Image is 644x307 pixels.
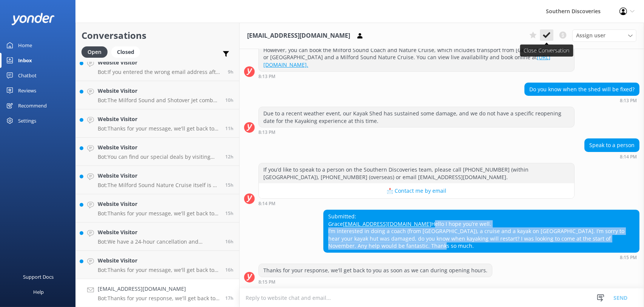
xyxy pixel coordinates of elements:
[18,83,36,98] div: Reviews
[98,125,220,132] p: Bot: Thanks for your message, we'll get back to you as soon as we can. You're also welcome to kee...
[98,172,220,180] h4: Website Visitor
[76,81,239,109] a: Website VisitorBot:The Milford Sound and Shotover Jet combo is a two-day experience. You can choo...
[258,279,492,284] div: Oct 06 2025 08:15pm (UTC +13:00) Pacific/Auckland
[111,46,140,58] div: Closed
[225,125,234,132] span: Oct 07 2025 02:25am (UTC +13:00) Pacific/Auckland
[259,163,574,183] div: If you’d like to speak to a person on the Southern Discoveries team, please call [PHONE_NUMBER] (...
[225,267,234,273] span: Oct 06 2025 09:09pm (UTC +13:00) Pacific/Auckland
[98,87,220,95] h4: Website Visitor
[98,182,220,189] p: Bot: The Milford Sound Nature Cruise itself is up to 2 hours long. If you choose the Milford Soun...
[225,238,234,245] span: Oct 06 2025 10:02pm (UTC +13:00) Pacific/Auckland
[572,29,636,41] div: Assign User
[576,31,606,40] span: Assign user
[620,98,637,103] strong: 8:13 PM
[343,220,431,227] a: [EMAIL_ADDRESS][DOMAIN_NAME]
[258,130,275,135] strong: 8:13 PM
[98,210,220,217] p: Bot: Thanks for your message, we'll get back to you as soon as we can. You're also welcome to kee...
[525,83,639,96] div: Do you know when the shed will be fixed?
[225,210,234,216] span: Oct 06 2025 10:13pm (UTC +13:00) Pacific/Auckland
[620,255,637,260] strong: 8:15 PM
[76,223,239,251] a: Website VisitorBot:We have a 24-hour cancellation and amendment policy. Please notify us more tha...
[98,115,220,123] h4: Website Visitor
[76,109,239,138] a: Website VisitorBot:Thanks for your message, we'll get back to you as soon as we can. You're also ...
[76,251,239,279] a: Website VisitorBot:Thanks for your message, we'll get back to you as soon as we can. You're also ...
[98,143,220,152] h4: Website Visitor
[225,97,234,103] span: Oct 07 2025 03:53am (UTC +13:00) Pacific/Auckland
[98,295,220,302] p: Bot: Thanks for your response, we'll get back to you as soon as we can during opening hours.
[18,68,37,83] div: Chatbot
[225,153,234,160] span: Oct 07 2025 01:13am (UTC +13:00) Pacific/Auckland
[98,200,220,208] h4: Website Visitor
[98,228,220,236] h4: Website Visitor
[81,46,108,58] div: Open
[98,153,220,160] p: Bot: You can find our special deals by visiting [URL][DOMAIN_NAME].
[524,98,639,103] div: Oct 06 2025 08:13pm (UTC +13:00) Pacific/Auckland
[258,201,575,206] div: Oct 06 2025 08:14pm (UTC +13:00) Pacific/Auckland
[98,267,220,273] p: Bot: Thanks for your message, we'll get back to you as soon as we can. You're also welcome to kee...
[225,182,234,188] span: Oct 06 2025 10:50pm (UTC +13:00) Pacific/Auckland
[98,256,220,265] h4: Website Visitor
[11,13,55,25] img: yonder-white-logo.png
[324,210,639,252] div: Submitted: Grace Hello I hope you’re well. I’m interested in doing a coach (from [GEOGRAPHIC_DATA...
[18,113,36,128] div: Settings
[258,280,275,284] strong: 8:15 PM
[585,139,639,152] div: Speak to a person
[18,38,32,53] div: Home
[23,269,54,284] div: Support Docs
[263,54,550,68] a: [URL][DOMAIN_NAME].
[98,69,222,75] p: Bot: If you entered the wrong email address after booking, please contact us and provide your nam...
[18,98,47,113] div: Recommend
[259,183,574,198] button: 📩 Contact me by email
[76,53,239,81] a: Website VisitorBot:If you entered the wrong email address after booking, please contact us and pr...
[111,48,144,56] a: Closed
[584,154,639,159] div: Oct 06 2025 08:14pm (UTC +13:00) Pacific/Auckland
[258,129,575,135] div: Oct 06 2025 08:13pm (UTC +13:00) Pacific/Auckland
[81,28,234,43] h2: Conversations
[81,48,111,56] a: Open
[258,201,275,206] strong: 8:14 PM
[225,295,234,301] span: Oct 06 2025 08:15pm (UTC +13:00) Pacific/Auckland
[247,31,350,41] h3: [EMAIL_ADDRESS][DOMAIN_NAME]
[323,255,639,260] div: Oct 06 2025 08:15pm (UTC +13:00) Pacific/Auckland
[620,155,637,159] strong: 8:14 PM
[98,285,220,293] h4: [EMAIL_ADDRESS][DOMAIN_NAME]
[258,74,575,79] div: Oct 06 2025 08:13pm (UTC +13:00) Pacific/Auckland
[258,74,275,79] strong: 8:13 PM
[98,238,220,245] p: Bot: We have a 24-hour cancellation and amendment policy. Please notify us more than 24 hours bef...
[18,53,32,68] div: Inbox
[98,97,220,104] p: Bot: The Milford Sound and Shotover Jet combo is a two-day experience. You can choose either a Mi...
[228,69,234,75] span: Oct 07 2025 04:29am (UTC +13:00) Pacific/Auckland
[259,264,492,277] div: Thanks for your response, we'll get back to you as soon as we can during opening hours.
[259,107,574,127] div: Due to a recent weather event, our Kayak Shed has sustained some damage, and we do not have a spe...
[76,138,239,166] a: Website VisitorBot:You can find our special deals by visiting [URL][DOMAIN_NAME].12h
[33,284,44,299] div: Help
[76,166,239,194] a: Website VisitorBot:The Milford Sound Nature Cruise itself is up to 2 hours long. If you choose th...
[259,36,574,71] div: Due to weather damage, our Kayak Shed is temporarily closed, and the Kayaking experience is curre...
[76,194,239,223] a: Website VisitorBot:Thanks for your message, we'll get back to you as soon as we can. You're also ...
[98,58,222,67] h4: Website Visitor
